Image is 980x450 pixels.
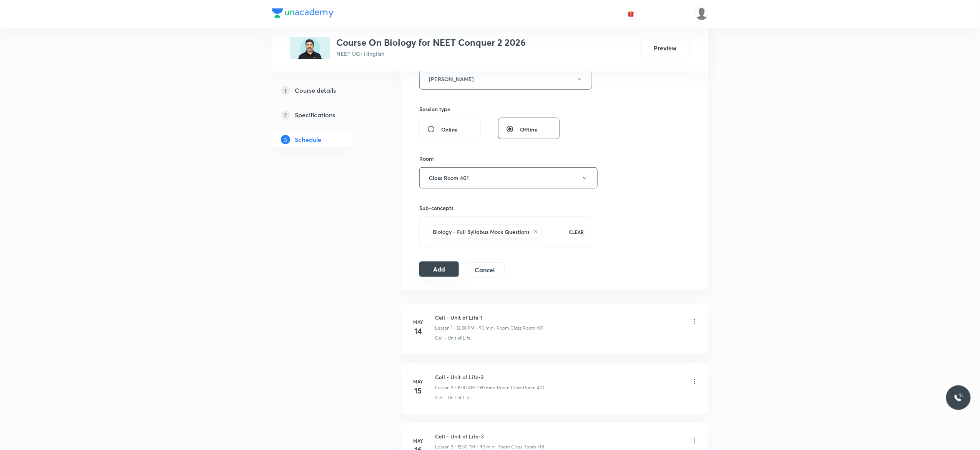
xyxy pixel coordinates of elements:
p: 1 [281,86,290,95]
img: CBED946C-B58A-4CE3-B71D-C3ACB88AF94D_plus.png [290,37,330,59]
p: 2 [281,110,290,120]
h4: 15 [410,385,426,397]
p: • Room Class Room 401 [493,325,543,332]
button: Class Room 401 [419,167,598,188]
p: Lesson 2 • 9:00 AM • 90 min [435,384,494,391]
img: Anuruddha Kumar [695,7,708,20]
h4: 14 [410,325,426,337]
span: Offline [520,125,538,133]
h6: Cell - Unit of Life-1 [435,313,543,322]
a: 1Course details [272,83,376,98]
h6: Session type [419,105,450,113]
h6: Sub-concepts [419,204,592,212]
img: ttu [954,393,963,402]
h6: Biology - Full Syllabus Mock Questions [433,228,530,236]
button: avatar [625,8,637,20]
p: Cell - Unit of Life [435,394,471,401]
button: Preview [641,39,690,57]
img: Company Logo [272,8,334,18]
p: CLEAR [569,228,584,235]
h6: May [410,318,426,325]
button: [PERSON_NAME] [419,68,592,90]
h5: Specifications [295,110,335,120]
h6: Cell - Unit of Life-3 [435,433,544,441]
p: NEET UG • Hinglish [336,50,526,58]
h6: May [410,378,426,385]
a: Company Logo [272,8,334,20]
p: 3 [281,135,290,144]
h6: Room [419,155,434,163]
p: • Room Class Room 401 [494,384,544,391]
img: avatar [628,10,635,17]
p: Lesson 1 • 12:30 PM • 90 min [435,325,493,332]
h5: Course details [295,86,336,95]
span: Online [441,125,458,133]
h6: May [410,438,426,445]
a: 2Specifications [272,107,376,123]
h3: Course On Biology for NEET Conquer 2 2026 [336,37,526,48]
button: Add [419,262,459,277]
p: Cell - Unit of Life [435,335,471,342]
button: Cancel [465,262,505,278]
h5: Schedule [295,135,321,144]
h6: Cell - Unit of Life-2 [435,373,544,381]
